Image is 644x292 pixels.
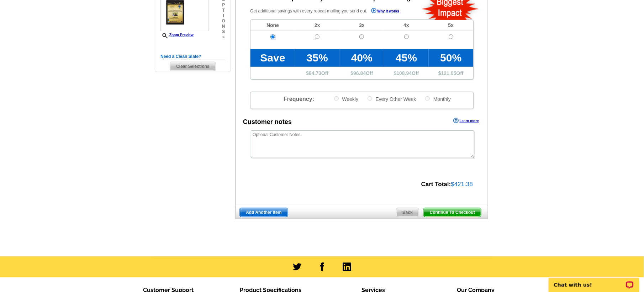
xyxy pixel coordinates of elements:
a: Add Another Item [239,208,288,217]
label: Every Other Week [367,96,416,102]
td: 3x [339,20,384,31]
span: p [222,2,225,8]
span: t [222,8,225,13]
label: Weekly [333,96,359,102]
a: Zoom Preview [160,33,194,37]
td: 50% [429,49,473,67]
span: s [222,29,225,34]
input: Every Other Week [368,96,372,101]
a: Why it works [371,8,400,15]
a: Learn more [453,118,479,124]
span: o [222,18,225,24]
td: 40% [339,49,384,67]
span: i [222,13,225,18]
strong: Cart Total: [421,181,451,188]
td: $ Off [384,67,429,79]
iframe: LiveChat chat widget [544,270,644,292]
span: 121.05 [441,70,456,76]
td: 2x [295,20,339,31]
td: 35% [295,49,339,67]
td: $ Off [429,67,473,79]
span: $421.38 [451,181,473,188]
a: Back [396,208,419,217]
span: Clear Selections [170,62,215,71]
div: Customer notes [243,117,292,127]
span: Back [396,208,419,217]
td: 5x [429,20,473,31]
span: Frequency: [284,96,314,102]
span: Add Another Item [240,208,287,217]
td: 4x [384,20,429,31]
span: » [222,34,225,40]
td: Save [250,49,295,67]
input: Monthly [425,96,430,101]
span: 84.73 [309,70,321,76]
td: $ Off [295,67,339,79]
td: None [250,20,295,31]
span: 108.94 [397,70,412,76]
span: n [222,24,225,29]
label: Monthly [424,96,451,102]
td: $ Off [339,67,384,79]
td: 45% [384,49,429,67]
input: Weekly [334,96,339,101]
span: Continue To Checkout [424,208,481,217]
h5: Need a Clean Slate? [160,53,225,60]
p: Get additional savings with every repeat mailing you send out. [250,7,415,15]
span: 96.84 [353,70,366,76]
